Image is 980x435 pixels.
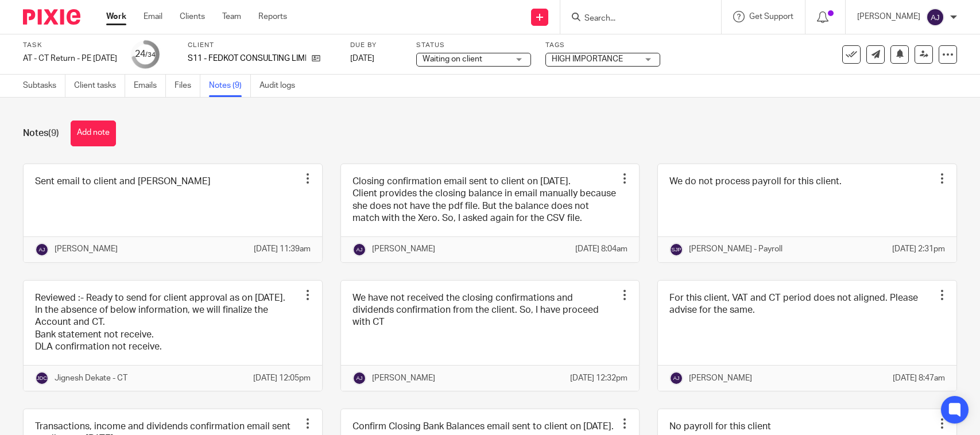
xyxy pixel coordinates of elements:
[209,75,251,97] a: Notes (9)
[23,53,117,64] div: AT - CT Return - PE [DATE]
[353,371,366,385] img: svg%3E
[175,75,200,97] a: Files
[35,243,49,257] img: svg%3E
[689,243,783,255] p: [PERSON_NAME] - Payroll
[71,121,116,146] button: Add note
[145,52,156,58] small: /34
[188,53,306,64] p: S11 - FEDKOT CONSULTING LIMITED
[545,41,660,50] label: Tags
[74,75,125,97] a: Client tasks
[669,243,683,257] img: svg%3E
[35,371,49,385] img: svg%3E
[23,127,59,139] h1: Notes
[372,372,435,384] p: [PERSON_NAME]
[857,11,920,22] p: [PERSON_NAME]
[134,75,166,97] a: Emails
[689,372,752,384] p: [PERSON_NAME]
[372,243,435,255] p: [PERSON_NAME]
[353,243,366,257] img: svg%3E
[575,243,627,255] p: [DATE] 8:04am
[254,243,311,255] p: [DATE] 11:39am
[55,372,127,384] p: Jignesh Dekate - CT
[55,243,118,255] p: [PERSON_NAME]
[48,129,59,138] span: (9)
[416,41,531,50] label: Status
[135,48,156,61] div: 24
[423,55,482,63] span: Waiting on client
[144,11,162,22] a: Email
[892,243,945,255] p: [DATE] 2:31pm
[23,53,117,64] div: AT - CT Return - PE 31-12-2024
[23,9,80,25] img: Pixie
[23,41,117,50] label: Task
[258,11,287,22] a: Reports
[749,13,793,21] span: Get Support
[350,55,374,63] span: [DATE]
[350,41,402,50] label: Due by
[893,372,945,384] p: [DATE] 8:47am
[570,372,627,384] p: [DATE] 12:32pm
[253,372,311,384] p: [DATE] 12:05pm
[259,75,304,97] a: Audit logs
[222,11,241,22] a: Team
[23,75,65,97] a: Subtasks
[552,55,623,63] span: HIGH IMPORTANCE
[180,11,205,22] a: Clients
[669,371,683,385] img: svg%3E
[583,14,687,24] input: Search
[106,11,126,22] a: Work
[926,8,944,26] img: svg%3E
[188,41,336,50] label: Client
